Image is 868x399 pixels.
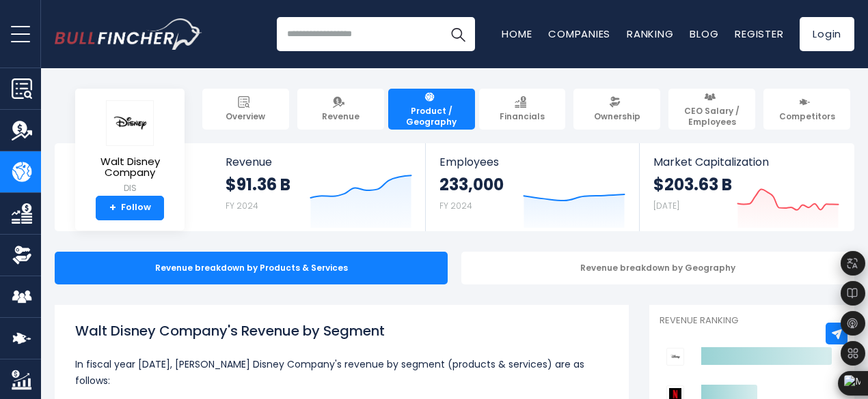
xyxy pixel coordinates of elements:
p: Revenue Ranking [660,315,844,327]
span: Revenue [226,156,412,168]
a: Revenue [297,89,384,130]
a: CEO Salary / Employees [668,89,755,130]
span: Market Capitalization [653,156,839,168]
strong: 233,000 [439,174,504,195]
span: Competitors [779,111,835,122]
button: Search [441,17,475,51]
a: Competitors [763,89,850,130]
a: Walt Disney Company DIS [85,100,174,196]
span: Overview [226,111,265,122]
a: Market Capitalization $203.63 B [DATE] [640,143,853,231]
small: FY 2024 [226,200,258,211]
img: Walt Disney Company competitors logo [666,348,684,366]
a: Register [735,27,783,41]
small: [DATE] [653,200,679,211]
span: Employees [439,156,625,168]
a: Product / Geography [388,89,475,130]
a: Employees 233,000 FY 2024 [426,143,638,231]
p: In fiscal year [DATE], [PERSON_NAME] Disney Company's revenue by segment (products & services) ar... [75,356,608,389]
a: Financials [479,89,566,130]
a: Overview [202,89,289,130]
span: Product / Geography [394,106,469,127]
a: Ranking [627,27,673,41]
span: Walt Disney Company [86,156,174,179]
strong: $91.36 B [226,174,290,195]
a: Companies [548,27,610,41]
a: Blog [690,27,718,41]
a: +Follow [96,196,164,220]
a: Ownership [573,89,660,130]
div: Revenue breakdown by Products & Services [55,252,448,284]
strong: + [109,202,116,214]
span: CEO Salary / Employees [675,106,749,127]
small: DIS [86,182,174,194]
img: Bullfincher logo [55,18,202,50]
a: Revenue $91.36 B FY 2024 [212,143,426,231]
h1: Walt Disney Company's Revenue by Segment [75,321,608,341]
img: Ownership [12,245,32,265]
strong: $203.63 B [653,174,732,195]
a: Login [800,17,854,51]
small: FY 2024 [439,200,472,211]
div: Revenue breakdown by Geography [461,252,854,284]
span: Revenue [322,111,360,122]
a: Go to homepage [55,18,202,50]
span: Ownership [594,111,640,122]
a: Home [502,27,532,41]
span: Financials [500,111,545,122]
